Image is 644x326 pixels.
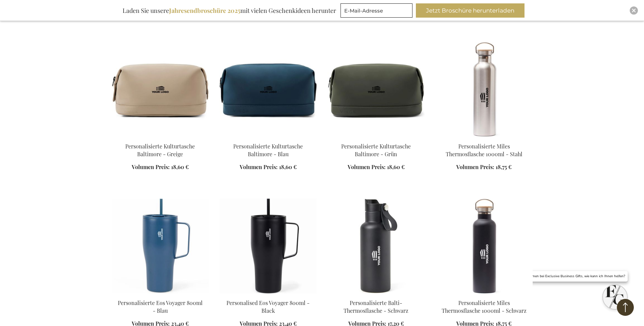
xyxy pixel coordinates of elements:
[328,134,425,141] a: Personalised Baltimore Toiletry Bag - Green
[341,3,412,18] input: E-Mail-Adresse
[496,163,512,170] span: 18,75 €
[169,6,240,15] b: Jahresendbroschüre 2025
[341,143,411,158] a: Personalisierte Kulturtasche Baltimore - Grün
[279,163,297,170] span: 18,60 €
[436,42,533,137] img: Personalisierte Miles Thermosflasche 1000ml - Stahl
[233,143,303,158] a: Personalisierte Kulturtasche Baltimore - Blau
[125,143,195,158] a: Personalisierte Kulturtasche Baltimore - Greige
[328,199,425,293] img: Personalised Balti Vacuum Bottle
[132,163,189,171] a: Volumen Preis: 18,60 €
[240,163,278,170] span: Volumen Preis:
[112,134,209,141] a: Personalised Baltimore Toiletry Bag - Greige
[226,299,310,314] a: Personalised Eos Voyager 800ml - Black
[442,299,527,314] a: Personalisierte Miles Thermosflasche 1000ml - Schwarz
[220,134,317,141] a: Personalised Baltimore Toiletry Bag - Blue
[436,199,533,293] img: Personalised Miles Vacuum Bottle 1000ml
[240,163,297,171] a: Volumen Preis: 18,60 €
[630,6,638,15] div: Close
[348,163,386,170] span: Volumen Preis:
[436,291,533,297] a: Personalised Miles Vacuum Bottle 1000ml
[328,291,425,297] a: Personalised Balti Vacuum Bottle
[112,199,209,293] img: Personalised big water bottle cup
[132,163,170,170] span: Volumen Preis:
[446,143,522,158] a: Personalisierte Miles Thermosflasche 1000ml - Stahl
[112,42,209,137] img: Personalised Baltimore Toiletry Bag - Greige
[387,163,405,170] span: 18,60 €
[344,299,408,314] a: Personalisierte Balti-Thermosflasche - Schwarz
[119,3,339,18] div: Laden Sie unsere mit vielen Geschenkideen herunter
[220,42,317,137] img: Personalised Baltimore Toiletry Bag - Blue
[348,163,405,171] a: Volumen Preis: 18,60 €
[456,163,494,170] span: Volumen Preis:
[112,291,209,297] a: Personalised big water bottle cup
[328,42,425,137] img: Personalised Baltimore Toiletry Bag - Green
[171,163,189,170] span: 18,60 €
[220,291,317,297] a: personalised EOS cup
[118,299,203,314] a: Personalisierte Eos Voyager 800ml - Blau
[220,199,317,293] img: personalised EOS cup
[456,163,512,171] a: Volumen Preis: 18,75 €
[341,3,415,20] form: marketing offers and promotions
[416,3,525,18] button: Jetzt Broschüre herunterladen
[632,8,636,13] img: Close
[436,134,533,141] a: Personalisierte Miles Thermosflasche 1000ml - Stahl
